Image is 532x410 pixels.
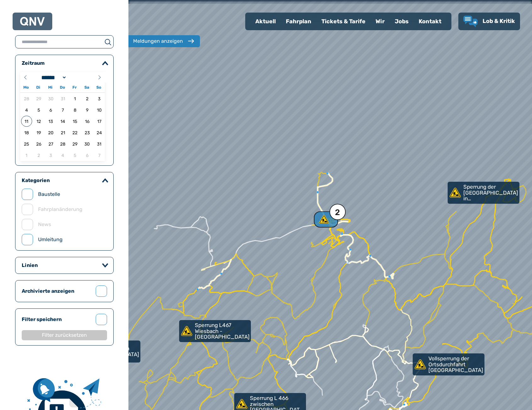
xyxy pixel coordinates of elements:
[57,104,68,115] span: 07.08.2025
[33,150,44,161] span: 02.09.2025
[20,15,45,28] a: QNV Logo
[390,13,414,30] a: Jobs
[57,127,68,138] span: 21.08.2025
[318,214,333,224] div: 2
[335,208,340,217] div: 2
[33,138,44,149] span: 26.08.2025
[82,150,93,161] span: 06.09.2025
[70,138,81,149] span: 29.08.2025
[57,116,68,127] span: 14.08.2025
[82,116,93,127] span: 16.08.2025
[22,177,50,184] legend: Kategorien
[483,18,515,25] span: Lob & Kritik
[22,262,38,269] legend: Linien
[179,320,251,342] a: Sperrung L467 Wiesbach - [GEOGRAPHIC_DATA]
[70,116,81,127] span: 15.08.2025
[414,13,446,30] a: Kontakt
[56,86,68,90] span: Do
[21,150,32,161] span: 01.09.2025
[82,104,93,115] span: 09.08.2025
[70,150,81,161] span: 05.09.2025
[39,74,67,81] select: Month
[413,353,482,375] div: Vollsperrung der Ortsdurchfahrt [GEOGRAPHIC_DATA]
[82,138,93,149] span: 30.08.2025
[94,116,105,127] span: 17.08.2025
[33,127,44,138] span: 19.08.2025
[281,13,316,30] a: Fahrplan
[45,104,56,115] span: 06.08.2025
[20,86,32,90] span: Mo
[22,316,91,323] label: Filter speichern
[81,86,93,90] span: Sa
[45,116,56,127] span: 13.08.2025
[93,86,105,90] span: So
[57,150,68,161] span: 04.09.2025
[133,37,183,45] div: Meldungen anzeigen
[94,93,105,104] span: 03.08.2025
[33,93,44,104] span: 29.07.2025
[57,138,68,149] span: 28.08.2025
[21,127,32,138] span: 18.08.2025
[69,341,138,363] div: Klassik Open Air in [GEOGRAPHIC_DATA]
[21,93,32,104] span: 28.07.2025
[38,236,63,243] label: Umleitung
[102,38,113,46] button: suchen
[316,13,371,30] a: Tickets & Tarife
[33,116,44,127] span: 12.08.2025
[179,320,248,342] div: Sperrung L467 Wiesbach - [GEOGRAPHIC_DATA]
[82,93,93,104] span: 02.08.2025
[70,93,81,104] span: 01.08.2025
[33,104,44,115] span: 05.08.2025
[448,182,519,204] a: Sperrung der [GEOGRAPHIC_DATA] in [GEOGRAPHIC_DATA]
[44,86,56,90] span: Mi
[21,104,32,115] span: 04.08.2025
[127,35,200,47] button: Meldungen anzeigen
[45,138,56,149] span: 27.08.2025
[463,16,515,27] a: Lob & Kritik
[82,127,93,138] span: 23.08.2025
[22,60,45,66] legend: Zeitraum
[70,104,81,115] span: 08.08.2025
[38,221,51,228] label: News
[45,127,56,138] span: 20.08.2025
[38,191,60,198] label: Baustelle
[38,206,82,213] label: Fahrplanänderung
[70,127,81,138] span: 22.08.2025
[94,104,105,115] span: 10.08.2025
[428,356,483,373] p: Vollsperrung der Ortsdurchfahrt [GEOGRAPHIC_DATA]
[371,13,390,30] a: Wir
[32,86,44,90] span: Di
[22,287,91,295] label: Archivierte anzeigen
[57,93,68,104] span: 31.07.2025
[94,127,105,138] span: 24.08.2025
[94,138,105,149] span: 31.08.2025
[45,150,56,161] span: 03.09.2025
[67,74,89,81] input: Year
[448,182,517,204] div: Sperrung der [GEOGRAPHIC_DATA] in [GEOGRAPHIC_DATA]
[20,17,45,26] img: QNV Logo
[69,86,81,90] span: Fr
[195,322,250,340] p: Sperrung L467 Wiesbach - [GEOGRAPHIC_DATA]
[45,93,56,104] span: 30.07.2025
[94,150,105,161] span: 07.09.2025
[21,116,32,127] span: 11.08.2025
[413,353,484,375] a: Vollsperrung der Ortsdurchfahrt [GEOGRAPHIC_DATA]
[21,138,32,149] span: 25.08.2025
[250,13,281,30] a: Aktuell
[463,184,518,202] p: Sperrung der [GEOGRAPHIC_DATA] in [GEOGRAPHIC_DATA]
